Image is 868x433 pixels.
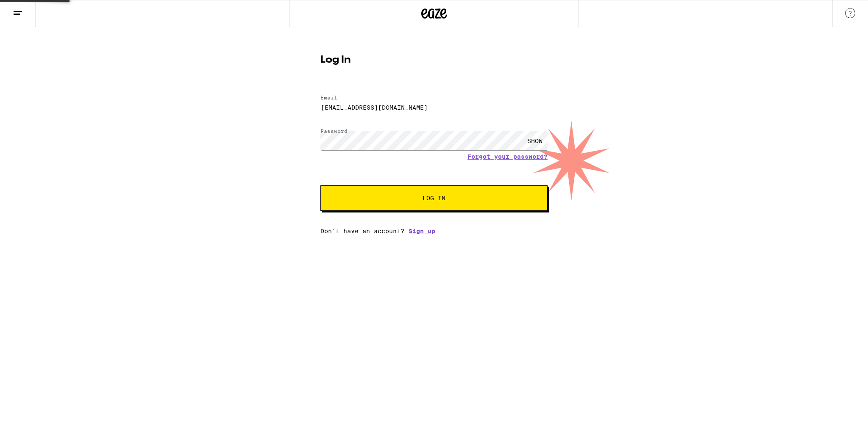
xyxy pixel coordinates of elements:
h1: Log In [320,55,548,65]
label: Password [320,128,348,134]
div: Don't have an account? [320,228,548,234]
div: SHOW [522,131,548,150]
span: Hi. Need any help? [5,6,61,13]
label: Email [320,95,337,100]
button: Log In [320,185,548,211]
a: Sign up [409,228,435,234]
span: Log In [423,195,445,201]
a: Forgot your password? [467,153,548,160]
input: Email [320,98,548,117]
